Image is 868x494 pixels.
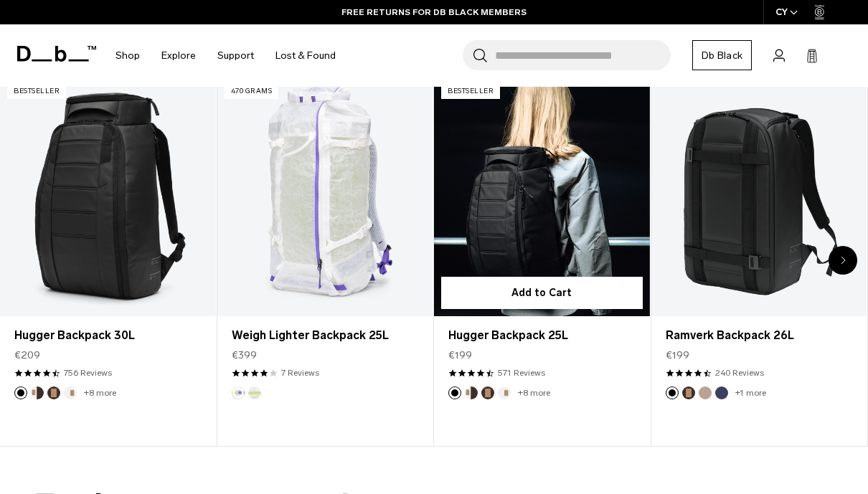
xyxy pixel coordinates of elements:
a: +1 more [735,388,766,398]
div: 2 / 20 [217,76,435,447]
a: Shop [115,30,140,81]
a: +8 more [84,388,116,398]
p: Bestseller [7,84,66,99]
a: Hugger Backpack 25L [448,327,636,344]
button: Diffusion [248,386,261,399]
button: Blue Hour [715,386,728,399]
button: Oatmilk [498,386,511,399]
button: Add to Cart [441,277,643,309]
a: +8 more [518,388,550,398]
button: Black Out [666,386,679,399]
a: Weigh Lighter Backpack 25L [232,327,419,344]
a: 7 reviews [281,366,319,379]
button: Aurora [232,386,245,399]
span: €199 [448,348,472,363]
a: Weigh Lighter Backpack 25L [217,77,433,316]
a: Db Black [692,40,752,70]
button: Oatmilk [64,386,77,399]
button: Espresso [682,386,695,399]
a: Support [217,30,254,81]
a: 756 reviews [64,366,112,379]
button: Black Out [448,386,461,399]
button: Black Out [14,386,27,399]
span: €209 [14,348,40,363]
a: Explore [161,30,196,81]
a: Hugger Backpack 30L [14,327,202,344]
a: Ramverk Backpack 26L [651,77,867,316]
button: Espresso [47,386,60,399]
a: 240 reviews [715,366,764,379]
p: 470 grams [225,84,279,99]
span: €199 [666,348,689,363]
div: 3 / 20 [434,76,651,447]
button: Espresso [481,386,494,399]
a: 571 reviews [498,366,545,379]
a: Lost & Found [275,30,336,81]
button: Cappuccino [31,386,44,399]
a: Ramverk Backpack 26L [666,327,853,344]
button: Fogbow Beige [699,386,712,399]
button: Cappuccino [465,386,478,399]
a: Hugger Backpack 25L [434,77,650,316]
span: €399 [232,348,257,363]
nav: Main Navigation [105,24,346,87]
p: Bestseller [441,84,500,99]
div: Next slide [829,246,857,275]
a: FREE RETURNS FOR DB BLACK MEMBERS [341,6,527,19]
